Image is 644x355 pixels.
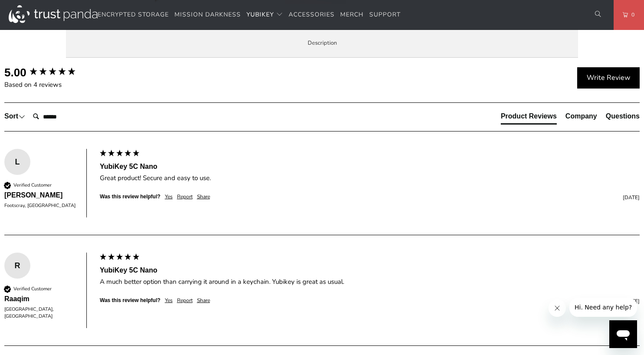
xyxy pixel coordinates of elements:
div: YubiKey 5C Nano [100,162,640,171]
div: A much better option than carrying it around in a keychain. Yubikey is great as usual. [100,277,640,286]
img: Trust Panda Australia [9,5,98,23]
span: Merch [340,10,364,19]
div: [DATE] [214,194,640,201]
span: Support [369,10,401,19]
div: R [4,259,30,272]
a: Support [369,5,401,25]
div: Report [177,297,193,304]
summary: YubiKey [246,5,283,25]
div: Verified Customer [13,182,52,188]
iframe: Button to launch messaging window [609,320,637,348]
div: Write Review [577,67,640,89]
div: 5.00 star rating [29,66,76,78]
input: Search [30,108,99,125]
div: Share [197,193,210,201]
div: Report [177,193,193,201]
span: Encrypted Storage [98,10,169,19]
div: [DATE] [214,298,640,305]
a: Encrypted Storage [98,5,169,25]
a: Accessories [289,5,335,25]
span: 0 [628,10,635,20]
div: L [4,155,30,168]
nav: Translation missing: en.navigation.header.main_nav [98,5,401,25]
div: Was this review helpful? [100,297,161,304]
div: Was this review helpful? [100,193,161,201]
div: Reviews Tabs [501,112,640,129]
div: Based on 4 reviews [4,80,95,89]
div: [PERSON_NAME] [4,191,78,200]
div: Questions [606,112,640,121]
div: Sort [4,112,25,121]
iframe: Close message [549,299,566,317]
div: Share [197,297,210,304]
div: Great product! Secure and easy to use. [100,174,640,183]
div: Yes [165,297,173,304]
span: YubiKey [246,10,274,19]
div: Footscray, [GEOGRAPHIC_DATA] [4,202,78,209]
iframe: Message from company [569,298,637,317]
span: Mission Darkness [174,10,241,19]
label: Description [66,29,578,58]
div: Verified Customer [13,286,52,292]
div: Product Reviews [501,112,557,121]
span: Accessories [289,10,335,19]
a: Mission Darkness [174,5,241,25]
div: Overall product rating out of 5: 5.00 [4,65,95,80]
div: 5 star rating [99,149,140,159]
div: YubiKey 5C Nano [100,266,640,275]
div: [GEOGRAPHIC_DATA], [GEOGRAPHIC_DATA] [4,306,78,319]
div: Yes [165,193,173,201]
div: 5.00 [4,65,26,80]
div: Company [565,112,597,121]
div: Raaqim [4,294,78,304]
div: 5 star rating [99,253,140,263]
a: Merch [340,5,364,25]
